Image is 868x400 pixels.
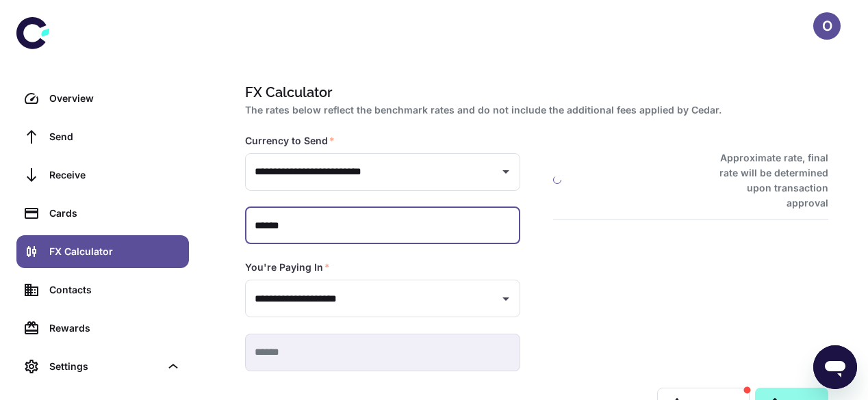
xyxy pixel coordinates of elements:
[49,244,181,259] div: FX Calculator
[16,159,189,191] a: Receive
[813,345,857,389] iframe: Button to launch messaging window
[245,134,335,148] label: Currency to Send
[245,261,330,274] label: You're Paying In
[49,206,181,221] div: Cards
[704,150,828,211] h6: Approximate rate, final rate will be determined upon transaction approval
[16,235,189,268] a: FX Calculator
[49,168,181,183] div: Receive
[16,82,189,115] a: Overview
[49,359,160,374] div: Settings
[49,321,181,336] div: Rewards
[16,274,189,306] a: Contacts
[245,82,823,103] h1: FX Calculator
[49,91,181,106] div: Overview
[16,120,189,153] a: Send
[813,12,841,40] button: O
[16,197,189,230] a: Cards
[49,282,181,297] div: Contacts
[496,289,515,308] button: Open
[16,312,189,345] a: Rewards
[49,129,181,144] div: Send
[16,350,189,383] div: Settings
[496,162,515,181] button: Open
